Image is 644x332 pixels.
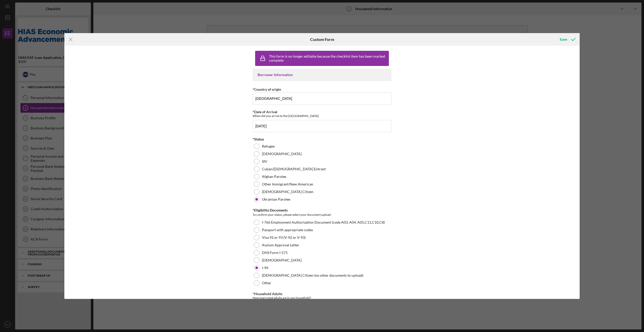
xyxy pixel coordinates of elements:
label: I-94 [262,266,268,270]
label: Other [262,281,271,285]
div: Save [560,34,567,44]
label: Cuban/[DEMOGRAPHIC_DATA] Entrant [262,167,326,171]
label: Refugee [262,144,275,148]
label: SIV [262,159,267,163]
div: Borrower Information [258,73,386,77]
label: DHS Form I-571 [262,251,288,255]
label: Asylum Approval Letter [262,243,299,247]
label: *Date of Arrival [253,110,277,114]
label: Ukrainian Parolee [262,197,290,201]
label: Visa 92 or 93 (V-92 or V-93) [262,235,306,240]
div: *Eligibility Documents [253,208,391,212]
label: [DEMOGRAPHIC_DATA] [262,152,302,156]
label: I-766 Employment Authorization Document (code A03, A04, A05,C11,C10,C8) [262,220,385,224]
div: *Status [253,137,391,141]
label: Other Immigrant/New American [262,182,313,186]
label: Afghan Parolee [262,175,286,179]
label: Passport with appropriate codes [262,228,313,232]
label: [DEMOGRAPHIC_DATA] [262,258,302,262]
div: When did you arrive to the [GEOGRAPHIC_DATA] [253,114,391,118]
label: *Country of origin [253,87,281,91]
h6: Custom Form [310,37,334,42]
button: Save [555,34,580,44]
div: To confirm your status, please select your document upload: [253,212,391,217]
label: [DEMOGRAPHIC_DATA] Citizen (no other documents to upload) [262,273,363,277]
div: This form is no longer editable because the checklist item has been marked complete [269,54,388,62]
label: [DEMOGRAPHIC_DATA] Citizen [262,190,313,194]
label: *Household Adults [253,292,282,296]
div: How many total adults are in you household? [253,296,391,300]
